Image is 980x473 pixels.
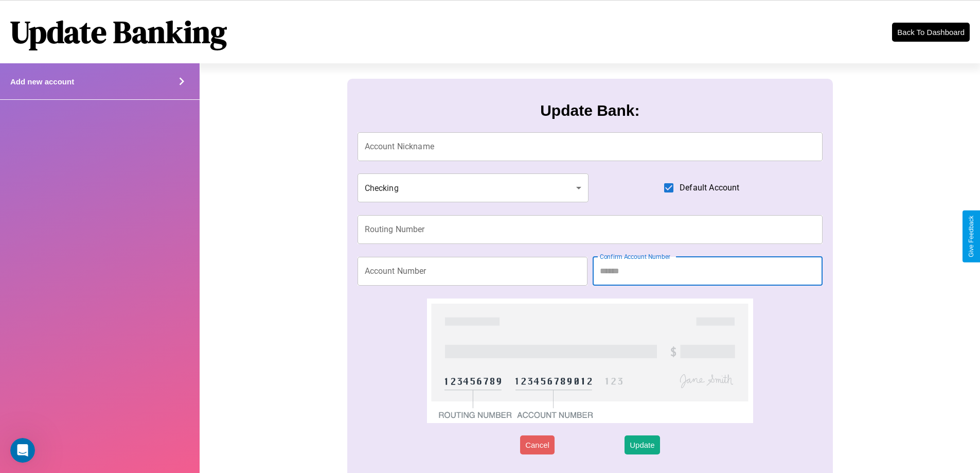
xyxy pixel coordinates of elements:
[892,23,970,42] button: Back To Dashboard
[680,182,739,194] span: Default Account
[520,435,555,454] button: Cancel
[968,216,975,257] div: Give Feedback
[358,173,589,202] div: Checking
[10,11,227,53] h1: Update Banking
[10,77,74,86] h4: Add new account
[600,252,670,261] label: Confirm Account Number
[427,299,753,423] img: check
[625,435,660,454] button: Update
[540,102,639,119] h3: Update Bank:
[10,438,35,463] iframe: Intercom live chat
